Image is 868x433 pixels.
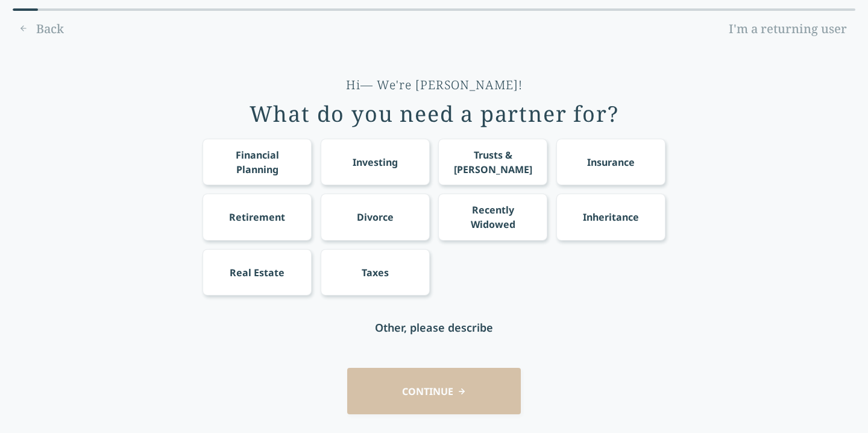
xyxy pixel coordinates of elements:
[357,210,394,224] div: Divorce
[13,8,38,11] div: 0% complete
[250,102,619,126] div: What do you need a partner for?
[214,148,301,177] div: Financial Planning
[583,210,639,224] div: Inheritance
[353,155,398,169] div: Investing
[230,265,285,280] div: Real Estate
[587,155,635,169] div: Insurance
[375,319,493,336] div: Other, please describe
[229,210,285,224] div: Retirement
[720,19,855,39] a: I'm a returning user
[362,265,389,280] div: Taxes
[450,148,536,177] div: Trusts & [PERSON_NAME]
[346,77,523,93] div: Hi— We're [PERSON_NAME]!
[450,203,536,232] div: Recently Widowed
